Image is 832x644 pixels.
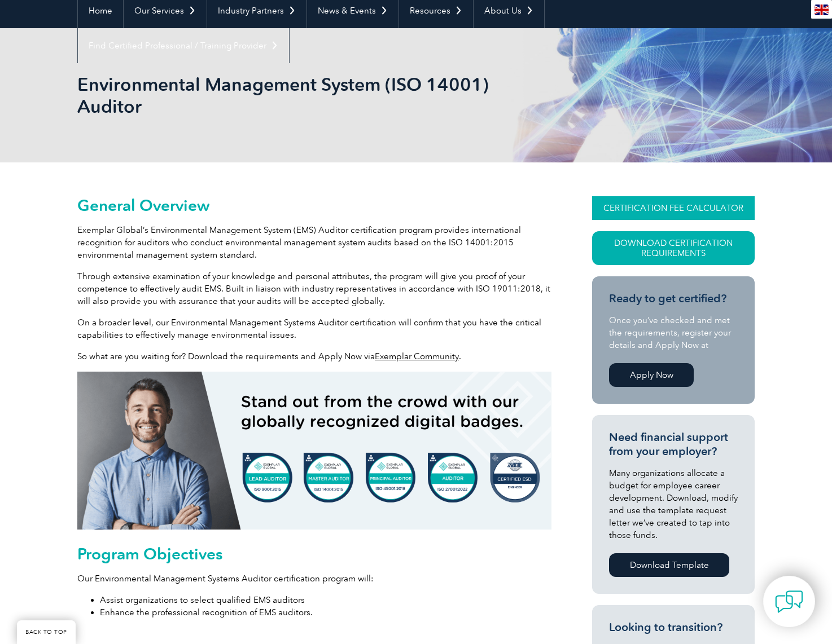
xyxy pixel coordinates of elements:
[77,73,511,117] h1: Environmental Management System (ISO 14001) Auditor
[592,231,755,265] a: Download Certification Requirements
[77,196,551,214] h2: General Overview
[609,292,738,306] h3: Ready to get certified?
[77,545,551,563] h2: Program Objectives
[77,224,551,261] p: Exemplar Global’s Environmental Management System (EMS) Auditor certification program provides in...
[100,606,551,619] li: Enhance the professional recognition of EMS auditors.
[77,350,551,363] p: So what are you waiting for? Download the requirements and Apply Now via .
[77,572,551,585] p: Our Environmental Management Systems Auditor certification program will:
[77,270,551,307] p: Through extensive examination of your knowledge and personal attributes, the program will give yo...
[77,372,551,530] img: badges
[375,351,459,361] a: Exemplar Community
[609,314,738,351] p: Once you’ve checked and met the requirements, register your details and Apply Now at
[609,430,738,458] h3: Need financial support from your employer?
[77,316,551,341] p: On a broader level, our Environmental Management Systems Auditor certification will confirm that ...
[78,28,289,63] a: Find Certified Professional / Training Provider
[609,467,738,541] p: Many organizations allocate a budget for employee career development. Download, modify and use th...
[100,594,551,606] li: Assist organizations to select qualified EMS auditors
[609,620,738,634] h3: Looking to transition?
[17,620,76,644] a: BACK TO TOP
[775,588,803,616] img: contact-chat.png
[609,363,694,387] a: Apply Now
[815,5,829,15] img: en
[609,553,729,577] a: Download Template
[592,196,755,220] a: CERTIFICATION FEE CALCULATOR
